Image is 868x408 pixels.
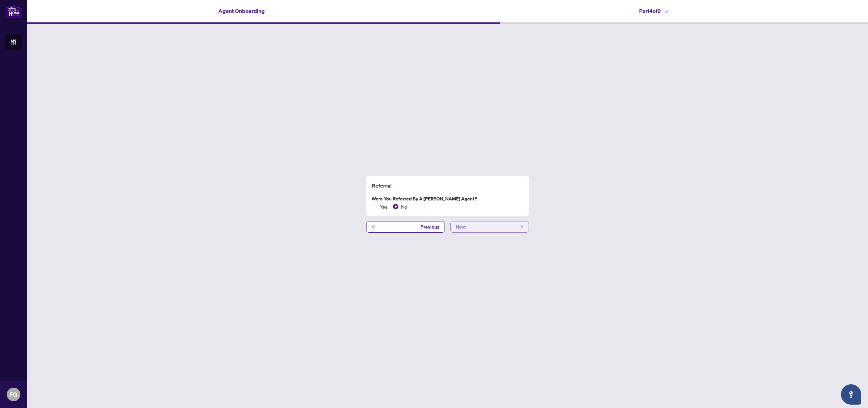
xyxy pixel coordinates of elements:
[398,203,410,210] span: No
[372,225,376,229] span: arrow-left
[372,181,524,190] h4: Referral
[5,5,22,18] img: logo
[372,195,524,202] label: Were you referred by a [PERSON_NAME] Agent?
[377,203,390,210] span: Yes
[841,384,861,405] button: Open asap
[10,390,17,399] span: FG
[456,221,466,232] span: Next
[366,221,445,233] button: Previous
[450,221,529,233] button: Next
[519,225,524,229] span: arrow-right
[420,221,439,232] span: Previous
[218,7,265,15] h4: Agent Onboarding
[639,7,669,15] h4: Part 4 of 9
